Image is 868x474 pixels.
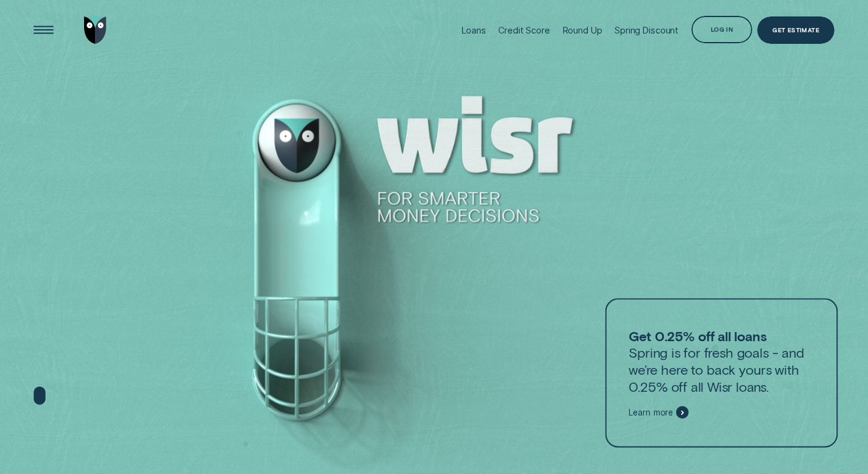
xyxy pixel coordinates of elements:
[84,16,107,44] img: Wisr
[629,327,814,395] p: Spring is for fresh goals - and we’re here to back yours with 0.25% off all Wisr loans.
[629,408,673,418] span: Learn more
[629,327,766,344] strong: Get 0.25% off all loans
[30,16,57,44] button: Open Menu
[563,25,602,35] div: Round Up
[498,25,549,35] div: Credit Score
[757,16,834,44] a: Get Estimate
[615,25,679,35] div: Spring Discount
[605,299,838,448] a: Get 0.25% off all loansSpring is for fresh goals - and we’re here to back yours with 0.25% off al...
[691,16,752,43] button: Log in
[462,25,485,35] div: Loans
